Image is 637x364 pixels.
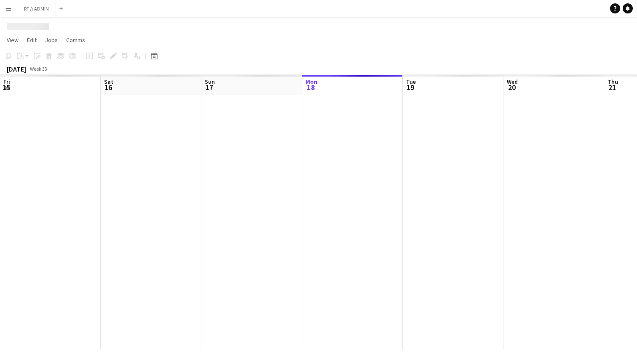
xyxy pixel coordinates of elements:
[103,82,113,92] span: 16
[63,35,88,45] a: Comms
[3,35,22,45] a: View
[7,36,19,44] span: View
[506,82,518,92] span: 20
[304,82,317,92] span: 18
[17,0,56,17] button: RF // ADMIN
[507,78,518,85] span: Wed
[7,65,26,73] div: [DATE]
[2,82,10,92] span: 15
[203,82,215,92] span: 17
[3,78,10,85] span: Fri
[66,36,85,44] span: Comms
[205,78,215,85] span: Sun
[27,36,37,44] span: Edit
[606,82,618,92] span: 21
[28,66,49,72] span: Week 33
[24,35,40,45] a: Edit
[405,82,416,92] span: 19
[42,35,61,45] a: Jobs
[305,78,317,85] span: Mon
[104,78,113,85] span: Sat
[406,78,416,85] span: Tue
[45,36,58,44] span: Jobs
[608,78,618,85] span: Thu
